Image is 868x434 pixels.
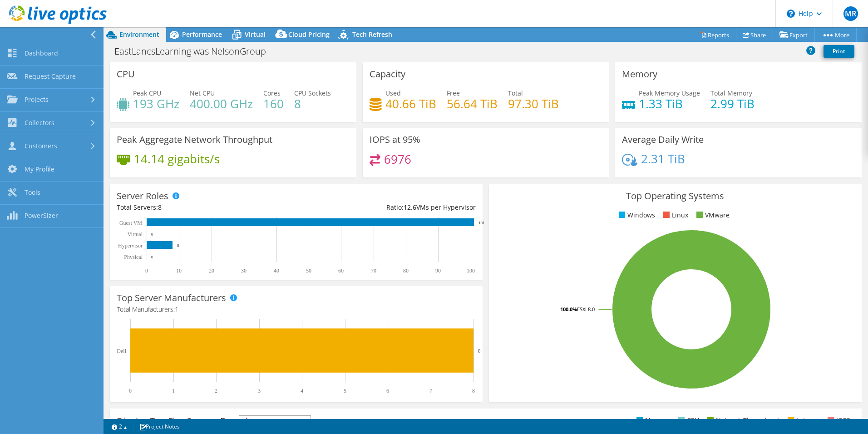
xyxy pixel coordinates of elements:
span: Total Memory [710,89,752,97]
h4: 1.33 TiB [639,99,700,109]
h3: Top Server Manufacturers [117,293,226,303]
div: Total Servers: [117,202,296,212]
h1: EastLancsLearning was NelsonGroup [110,46,280,56]
text: 1 [172,388,175,394]
text: Physical [124,254,143,260]
span: Used [385,89,401,97]
text: 3 [258,388,261,394]
text: 5 [344,388,346,394]
li: Latency [785,415,819,425]
span: 8 [158,203,162,212]
a: Project Notes [133,421,186,432]
text: 0 [145,267,148,274]
text: 80 [403,267,409,274]
li: VMware [694,210,730,220]
tspan: 100.0% [560,306,577,313]
text: 2 [215,388,217,394]
span: 1 [175,305,178,313]
a: Print [824,45,854,58]
text: 90 [435,267,441,274]
a: Reports [693,28,736,42]
a: 2 [105,421,133,432]
a: Export [773,28,815,42]
span: Net CPU [190,89,215,97]
text: 60 [338,267,344,274]
tspan: ESXi 8.0 [577,306,595,313]
div: Ratio: VMs per Hypervisor [296,202,475,212]
span: Environment [119,30,159,39]
h3: CPU [117,69,135,79]
h4: Total Manufacturers: [117,304,476,314]
h4: 160 [263,99,284,109]
li: Windows [616,210,655,220]
text: Hypervisor [118,242,143,249]
span: MR [843,6,858,21]
h3: Capacity [370,69,405,79]
span: IOPS [239,416,311,427]
li: IOPS [825,415,850,425]
text: 0 [151,255,153,259]
h4: 6976 [384,154,411,164]
span: CPU Sockets [294,89,331,97]
li: Network Throughput [705,415,779,425]
text: 8 [478,348,481,353]
text: 8 [177,243,179,248]
li: Memory [634,415,670,425]
li: CPU [676,415,699,425]
a: Share [736,28,773,42]
h3: IOPS at 95% [370,135,420,145]
span: Cores [263,89,281,97]
text: 0 [151,232,153,237]
text: 6 [386,388,389,394]
text: 50 [306,267,311,274]
h4: 2.99 TiB [710,99,755,109]
h4: 400.00 GHz [190,99,253,109]
h4: 97.30 TiB [508,99,559,109]
h4: 14.14 gigabits/s [134,154,220,164]
span: Total [508,89,523,97]
svg: \n [787,10,795,18]
text: 101 [478,221,485,225]
h4: 2.31 TiB [641,154,685,164]
h3: Top Operating Systems [496,191,855,201]
h4: 193 GHz [133,99,179,109]
h4: 40.66 TiB [385,99,436,109]
span: Peak Memory Usage [639,89,700,97]
span: Free [447,89,460,97]
text: 40 [274,267,279,274]
h3: Server Roles [117,191,168,201]
span: Peak CPU [133,89,161,97]
h3: Memory [622,69,657,79]
h4: 8 [294,99,331,109]
text: 4 [301,388,303,394]
text: 7 [429,388,432,394]
span: Cloud Pricing [288,30,330,39]
text: Virtual [128,231,143,237]
a: More [814,28,857,42]
text: 0 [129,388,132,394]
text: 8 [472,388,475,394]
h4: 56.64 TiB [447,99,498,109]
h3: Average Daily Write [622,135,704,145]
text: Guest VM [119,220,142,226]
text: 10 [176,267,182,274]
h3: Peak Aggregate Network Throughput [117,135,272,145]
li: Linux [661,210,688,220]
text: 70 [371,267,376,274]
text: 30 [241,267,247,274]
text: 100 [467,267,475,274]
span: Tech Refresh [352,30,392,39]
span: Virtual [245,30,266,39]
span: 12.6 [404,203,416,212]
span: Performance [182,30,222,39]
text: 20 [209,267,214,274]
text: Dell [117,348,126,354]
